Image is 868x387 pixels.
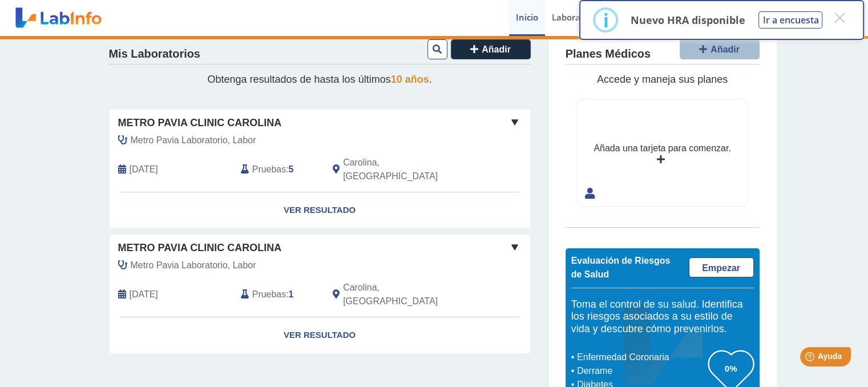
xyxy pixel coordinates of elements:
span: Añadir [710,45,740,54]
span: Carolina, PR [343,281,469,308]
div: : [232,281,324,308]
div: i [603,10,608,30]
span: Evaluación de Riesgos de Salud [571,256,671,279]
b: 1 [289,289,294,299]
span: Empezar [702,263,740,273]
span: Obtenga resultados de hasta los últimos . [207,74,431,85]
span: Pruebas [252,163,286,176]
span: Añadir [482,45,511,54]
a: Empezar [689,257,754,277]
span: 2025-08-15 [130,288,158,301]
li: Derrame [574,364,708,378]
span: Metro Pavia Clinic Carolina [118,240,282,256]
div: Añada una tarjeta para comenzar. [594,142,730,155]
a: Ver Resultado [110,192,530,228]
h4: Mis Laboratorios [109,47,200,61]
span: Carolina, PR [343,156,469,183]
button: Ir a encuesta [758,11,822,29]
a: Ver Resultado [110,317,530,353]
button: Close this dialog [829,7,850,28]
span: Metro Pavia Laboratorio, Labor [131,134,256,147]
b: 5 [289,164,294,174]
button: Añadir [680,39,760,59]
iframe: Help widget launcher [766,342,855,374]
span: Accede y maneja sus planes [597,74,728,85]
span: Pruebas [252,288,286,301]
li: Enfermedad Coronaria [574,350,708,364]
p: Nuevo HRA disponible [630,13,745,27]
h3: 0% [708,361,754,376]
div: : [232,156,324,183]
span: 10 años [391,74,429,85]
span: Metro Pavia Clinic Carolina [118,115,282,131]
span: 2025-10-14 [130,163,158,176]
h4: Planes Médicos [566,47,651,61]
span: Metro Pavia Laboratorio, Labor [131,259,256,272]
button: Añadir [451,39,531,59]
h5: Toma el control de su salud. Identifica los riesgos asociados a su estilo de vida y descubre cómo... [571,299,754,336]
